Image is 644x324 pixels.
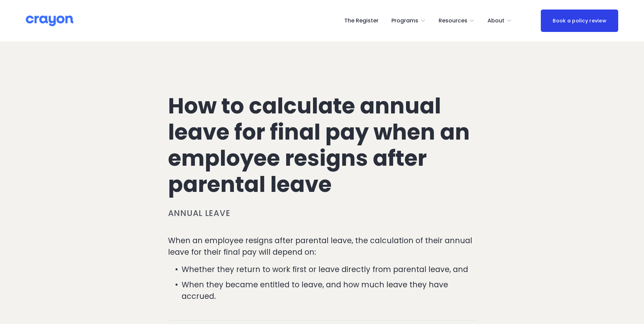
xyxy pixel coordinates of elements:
span: Programs [391,16,418,26]
p: Whether they return to work first or leave directly from parental leave, and [182,264,476,275]
a: Book a policy review [541,10,618,32]
a: folder dropdown [487,15,512,26]
span: About [487,16,504,26]
a: Annual leave [168,208,231,219]
a: The Register [344,15,379,26]
img: Crayon [26,15,73,27]
p: When an employee resigns after parental leave, the calculation of their annual leave for their fi... [168,235,476,258]
a: folder dropdown [391,15,426,26]
span: Resources [439,16,467,26]
a: folder dropdown [439,15,475,26]
p: When they became entitled to leave, and how much leave they have accrued. [182,279,476,302]
h1: How to calculate annual leave for final pay when an employee resigns after parental leave [168,93,476,197]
